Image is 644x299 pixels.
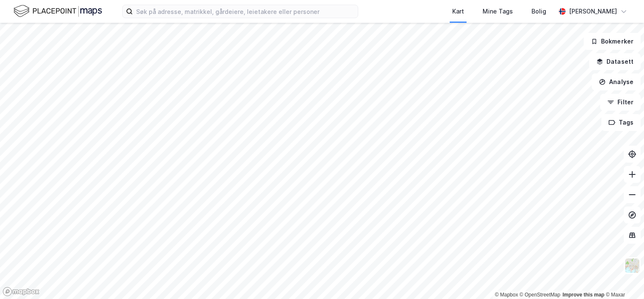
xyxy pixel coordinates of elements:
div: [PERSON_NAME] [569,6,617,16]
button: Datasett [589,53,641,70]
div: Mine Tags [483,6,513,16]
button: Tags [601,114,641,131]
div: Kontrollprogram for chat [602,258,644,299]
iframe: Chat Widget [602,258,644,299]
a: Mapbox [495,292,518,298]
button: Bokmerker [584,33,641,50]
div: Bolig [531,6,546,16]
button: Analyse [592,73,641,90]
div: Kart [452,6,464,16]
a: Improve this map [563,292,604,298]
a: Mapbox homepage [3,287,40,296]
a: OpenStreetMap [520,292,561,298]
button: Filter [600,94,641,111]
input: Søk på adresse, matrikkel, gårdeiere, leietakere eller personer [133,5,358,18]
img: Z [624,258,640,274]
img: logo.f888ab2527a4732fd821a326f86c7f29.svg [13,4,102,19]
